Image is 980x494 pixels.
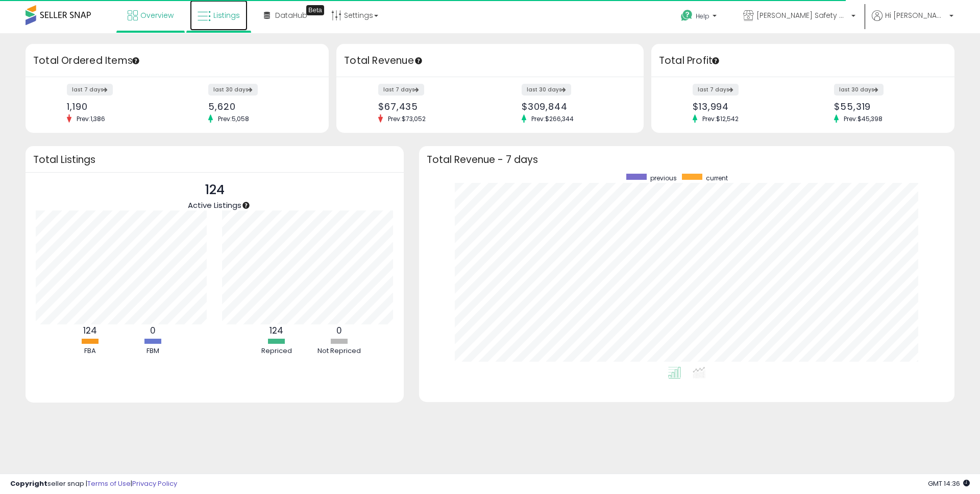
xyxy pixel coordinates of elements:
span: DataHub [275,10,307,20]
span: Hi [PERSON_NAME] [885,10,946,20]
span: Help [696,12,709,20]
b: 0 [336,324,342,337]
span: Prev: 1,386 [71,114,110,123]
label: last 30 days [208,84,258,96]
div: Tooltip anchor [414,56,423,65]
span: Prev: $266,344 [526,114,579,123]
div: $309,844 [522,101,626,112]
div: Repriced [246,346,307,356]
div: FBM [122,346,183,356]
span: Listings [213,10,240,20]
a: Help [673,2,727,33]
span: Prev: $73,052 [383,114,431,123]
label: last 30 days [834,84,884,96]
h3: Total Ordered Items [33,54,321,68]
div: Tooltip anchor [306,5,324,15]
div: Tooltip anchor [131,56,140,65]
span: Active Listings [188,200,241,210]
b: 124 [269,324,283,337]
div: $13,994 [693,101,795,112]
h3: Total Profit [659,54,947,68]
label: last 30 days [522,84,571,96]
b: 0 [150,324,156,337]
div: FBA [59,346,120,356]
label: last 7 days [378,84,424,96]
span: current [706,174,728,182]
span: [PERSON_NAME] Safety & Supply [756,10,848,20]
a: Hi [PERSON_NAME] [872,10,953,33]
div: $67,435 [378,101,482,112]
div: 1,190 [67,101,169,112]
div: Tooltip anchor [711,56,720,65]
i: Get Help [680,9,693,22]
h3: Total Revenue - 7 days [427,156,947,163]
span: Prev: 5,058 [213,114,254,123]
label: last 7 days [67,84,113,96]
div: Tooltip anchor [241,201,251,210]
div: $55,319 [834,101,937,112]
h3: Total Listings [33,156,396,163]
b: 124 [83,324,97,337]
h3: Total Revenue [344,54,636,68]
span: previous [650,174,677,182]
p: 124 [188,180,241,200]
span: Prev: $45,398 [839,114,888,123]
span: Overview [140,10,174,20]
span: Prev: $12,542 [697,114,744,123]
label: last 7 days [693,84,739,96]
div: 5,620 [208,101,311,112]
div: Not Repriced [309,346,370,356]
